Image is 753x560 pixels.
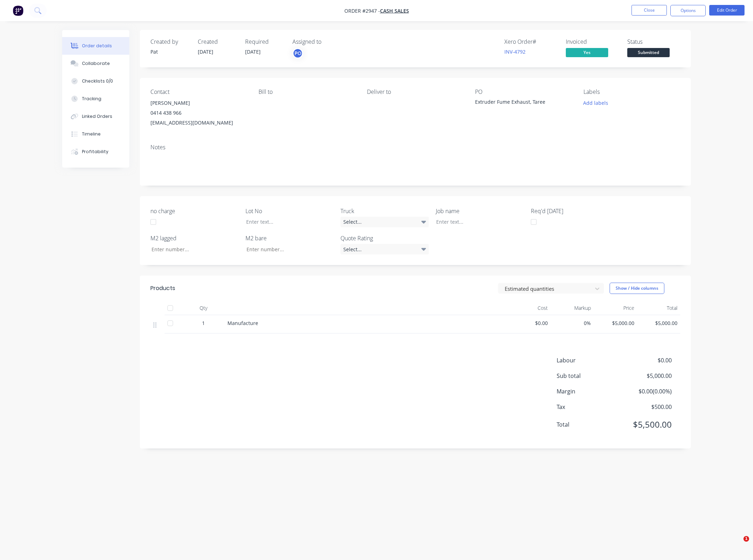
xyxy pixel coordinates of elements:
[150,98,247,108] div: [PERSON_NAME]
[150,118,247,128] div: [EMAIL_ADDRESS][DOMAIN_NAME]
[729,536,746,553] iframe: Intercom live chat
[610,283,664,294] button: Show / Hide columns
[13,5,23,16] img: Factory
[597,319,634,327] span: $5,000.00
[594,301,637,315] div: Price
[202,319,205,327] span: 1
[150,284,175,293] div: Products
[504,38,557,45] div: Xero Order #
[507,301,551,315] div: Cost
[475,98,563,108] div: Extruder Fume Exhaust, Taree
[82,96,101,102] div: Tracking
[340,217,429,227] div: Select...
[150,234,239,242] label: M2 lagged
[82,113,112,120] div: Linked Orders
[227,320,258,326] span: Manufacture
[62,108,129,125] button: Linked Orders
[627,48,670,57] span: Submitted
[182,301,225,315] div: Qty
[150,144,680,151] div: Notes
[709,5,745,16] button: Edit Order
[637,301,681,315] div: Total
[619,403,672,411] span: $500.00
[627,38,680,45] div: Status
[557,372,619,380] span: Sub total
[619,372,672,380] span: $5,000.00
[82,43,112,49] div: Order details
[436,207,524,215] label: Job name
[344,7,380,14] span: Order #2947 -
[150,108,247,118] div: 0414 438 966
[743,536,749,542] span: 1
[566,38,619,45] div: Invoiced
[198,48,213,55] span: [DATE]
[82,60,110,67] div: Collaborate
[198,38,237,45] div: Created
[553,319,591,327] span: 0%
[62,72,129,90] button: Checklists 0/0
[150,48,189,55] div: Pat
[583,89,680,95] div: Labels
[292,38,363,45] div: Assigned to
[62,37,129,55] button: Order details
[566,48,608,57] span: Yes
[245,48,261,55] span: [DATE]
[241,244,334,254] input: Enter number...
[340,207,429,215] label: Truck
[340,244,429,254] div: Select...
[245,207,334,215] label: Lot No
[146,244,239,254] input: Enter number...
[632,5,667,16] button: Close
[82,78,113,84] div: Checklists 0/0
[640,319,678,327] span: $5,000.00
[551,301,594,315] div: Markup
[557,403,619,411] span: Tax
[150,89,247,95] div: Contact
[245,234,334,242] label: M2 bare
[670,5,706,16] button: Options
[627,48,670,59] button: Submitted
[510,319,548,327] span: $0.00
[340,234,429,242] label: Quote Rating
[150,38,189,45] div: Created by
[475,89,572,95] div: PO
[150,207,239,215] label: no charge
[82,149,108,155] div: Profitability
[557,387,619,396] span: Margin
[150,98,247,128] div: [PERSON_NAME]0414 438 966[EMAIL_ADDRESS][DOMAIN_NAME]
[62,90,129,108] button: Tracking
[579,98,612,108] button: Add labels
[619,356,672,365] span: $0.00
[531,207,619,215] label: Req'd [DATE]
[245,38,284,45] div: Required
[619,387,672,396] span: $0.00 ( 0.00 %)
[380,7,409,14] a: Cash Sales
[62,55,129,72] button: Collaborate
[62,125,129,143] button: Timeline
[557,420,619,429] span: Total
[82,131,101,137] div: Timeline
[504,48,526,55] a: INV-4792
[292,48,303,59] button: PO
[367,89,464,95] div: Deliver to
[259,89,355,95] div: Bill to
[62,143,129,161] button: Profitability
[557,356,619,365] span: Labour
[619,418,672,431] span: $5,500.00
